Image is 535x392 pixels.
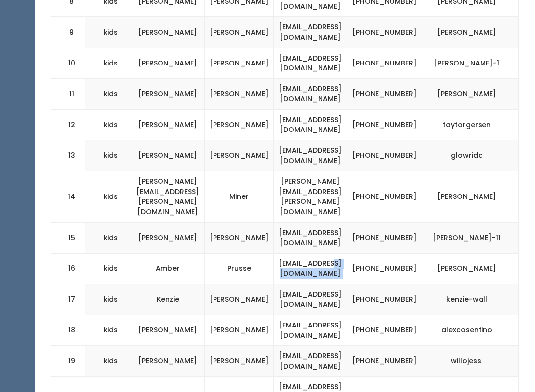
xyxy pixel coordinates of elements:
td: [EMAIL_ADDRESS][DOMAIN_NAME] [274,315,347,346]
td: [PHONE_NUMBER] [347,48,422,79]
td: [PHONE_NUMBER] [347,223,422,254]
td: 18 [51,315,86,346]
td: 17 [51,284,86,315]
td: 9 [51,17,86,48]
td: [PERSON_NAME][EMAIL_ADDRESS][PERSON_NAME][DOMAIN_NAME] [131,172,205,223]
td: [EMAIL_ADDRESS][DOMAIN_NAME] [274,254,347,284]
td: kids [90,346,131,377]
td: 12 [51,110,86,140]
td: [PERSON_NAME] [131,110,205,140]
td: [EMAIL_ADDRESS][DOMAIN_NAME] [274,223,347,254]
td: [PERSON_NAME] [422,17,519,48]
td: [PHONE_NUMBER] [347,284,422,315]
td: 10 [51,48,86,79]
td: Prusse [205,254,274,284]
td: [EMAIL_ADDRESS][DOMAIN_NAME] [274,284,347,315]
td: kids [90,48,131,79]
td: [PERSON_NAME] [131,141,205,172]
td: [PHONE_NUMBER] [347,346,422,377]
td: [PERSON_NAME] [205,315,274,346]
td: [PERSON_NAME] [131,48,205,79]
td: [PERSON_NAME] [205,284,274,315]
td: [PHONE_NUMBER] [347,315,422,346]
td: [PHONE_NUMBER] [347,79,422,110]
td: Kenzie [131,284,205,315]
td: 13 [51,141,86,172]
td: glowrida [422,141,519,172]
td: [EMAIL_ADDRESS][DOMAIN_NAME] [274,141,347,172]
td: 16 [51,254,86,284]
td: [PHONE_NUMBER] [347,172,422,223]
td: [PERSON_NAME] [205,17,274,48]
td: [EMAIL_ADDRESS][DOMAIN_NAME] [274,110,347,140]
td: kenzie-wall [422,284,519,315]
td: [EMAIL_ADDRESS][DOMAIN_NAME] [274,79,347,110]
td: [PERSON_NAME] [131,346,205,377]
td: [PERSON_NAME] [422,172,519,223]
td: [PERSON_NAME] [422,254,519,284]
td: alexcosentino [422,315,519,346]
td: [PERSON_NAME] [205,110,274,140]
td: willojessi [422,346,519,377]
td: [PERSON_NAME]-1 [422,48,519,79]
td: kids [90,17,131,48]
td: Miner [205,172,274,223]
td: kids [90,254,131,284]
td: kids [90,223,131,254]
td: 11 [51,79,86,110]
td: kids [90,284,131,315]
td: [EMAIL_ADDRESS][DOMAIN_NAME] [274,48,347,79]
td: [EMAIL_ADDRESS][DOMAIN_NAME] [274,17,347,48]
td: [PHONE_NUMBER] [347,254,422,284]
td: [PERSON_NAME] [131,315,205,346]
td: 19 [51,346,86,377]
td: 14 [51,172,86,223]
td: [PHONE_NUMBER] [347,110,422,140]
td: [PHONE_NUMBER] [347,141,422,172]
td: [PERSON_NAME] [422,79,519,110]
td: [PERSON_NAME] [205,223,274,254]
td: [PERSON_NAME] [131,223,205,254]
td: taytorgersen [422,110,519,140]
td: [PERSON_NAME] [205,141,274,172]
td: [PERSON_NAME]-11 [422,223,519,254]
td: [EMAIL_ADDRESS][DOMAIN_NAME] [274,346,347,377]
td: [PERSON_NAME] [131,79,205,110]
td: [PERSON_NAME] [205,346,274,377]
td: [PHONE_NUMBER] [347,17,422,48]
td: [PERSON_NAME] [131,17,205,48]
td: [PERSON_NAME] [205,48,274,79]
td: [PERSON_NAME] [205,79,274,110]
td: kids [90,172,131,223]
td: kids [90,315,131,346]
td: 15 [51,223,86,254]
td: kids [90,141,131,172]
td: [PERSON_NAME][EMAIL_ADDRESS][PERSON_NAME][DOMAIN_NAME] [274,172,347,223]
td: Amber [131,254,205,284]
td: kids [90,110,131,140]
td: kids [90,79,131,110]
